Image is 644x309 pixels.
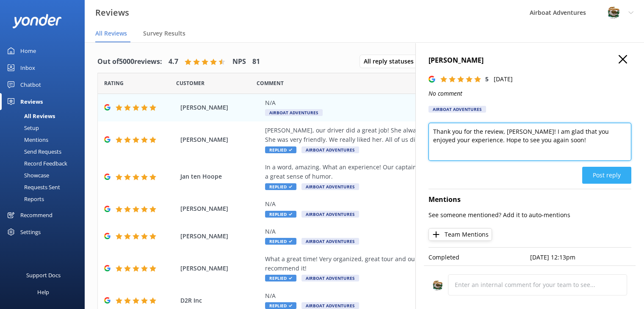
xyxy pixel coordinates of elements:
[232,56,246,67] h4: NPS
[26,267,61,284] div: Support Docs
[5,122,85,134] a: Setup
[485,75,489,83] span: 5
[95,6,129,19] h3: Reviews
[5,134,85,146] a: Mentions
[252,56,260,67] h4: 81
[13,14,61,28] img: yonder-white-logo.png
[5,193,85,205] a: Reports
[257,79,284,87] span: Question
[301,302,359,309] span: Airboat Adventures
[20,207,53,223] div: Recommend
[301,238,359,245] span: Airboat Adventures
[20,42,36,59] div: Home
[265,254,574,273] div: What a great time! Very organized, great tour and our guide [PERSON_NAME] was exceptional! Highly...
[265,146,296,153] span: Replied
[37,284,49,301] div: Help
[180,172,261,181] span: Jan ten Hoope
[582,167,631,184] button: Post reply
[5,169,49,181] div: Showcase
[607,6,620,19] img: 271-1670286363.jpg
[5,181,60,193] div: Requests Sent
[428,55,631,66] h4: [PERSON_NAME]
[180,264,261,273] span: [PERSON_NAME]
[265,275,296,281] span: Replied
[180,232,261,241] span: [PERSON_NAME]
[180,296,261,305] span: D2R Inc
[265,126,574,145] div: [PERSON_NAME], our driver did a great job! She always kept us engaged and shared information with...
[5,134,48,146] div: Mentions
[20,93,43,110] div: Reviews
[265,238,296,245] span: Replied
[180,103,261,112] span: [PERSON_NAME]
[5,181,85,193] a: Requests Sent
[265,98,574,108] div: N/A
[265,302,296,309] span: Replied
[5,169,85,181] a: Showcase
[265,163,574,182] div: In a word, amazing. What an experience! Our captain and tour guide had incredible respect for nat...
[5,157,85,169] a: Record Feedback
[364,57,419,66] span: All reply statuses
[301,211,359,218] span: Airboat Adventures
[5,110,55,122] div: All Reviews
[428,89,462,97] i: No comment
[619,55,627,64] button: Close
[265,227,574,236] div: N/A
[301,183,359,190] span: Airboat Adventures
[428,194,631,205] h4: Mentions
[20,59,35,76] div: Inbox
[180,135,261,144] span: [PERSON_NAME]
[265,183,296,190] span: Replied
[95,29,127,38] span: All Reviews
[5,110,85,122] a: All Reviews
[428,123,631,161] textarea: Thank you for the review, [PERSON_NAME]! I am glad that you enjoyed your experience. Hope to see ...
[301,146,359,153] span: Airboat Adventures
[97,56,162,67] h4: Out of 5000 reviews:
[530,253,632,262] p: [DATE] 12:13pm
[265,199,574,209] div: N/A
[5,146,61,157] div: Send Requests
[265,291,574,301] div: N/A
[5,146,85,157] a: Send Requests
[494,74,513,84] p: [DATE]
[5,122,39,134] div: Setup
[169,56,178,67] h4: 4.7
[180,204,261,213] span: [PERSON_NAME]
[428,106,486,113] div: Airboat Adventures
[432,280,443,291] img: 271-1670286363.jpg
[20,76,41,93] div: Chatbot
[176,79,205,87] span: Date
[104,79,124,87] span: Date
[143,29,185,38] span: Survey Results
[5,193,44,205] div: Reports
[428,228,492,241] button: Team Mentions
[301,275,359,281] span: Airboat Adventures
[265,211,296,218] span: Replied
[428,210,631,220] p: See someone mentioned? Add it to auto-mentions
[5,157,67,169] div: Record Feedback
[428,253,530,262] p: Completed
[265,109,323,116] span: Airboat Adventures
[20,223,41,240] div: Settings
